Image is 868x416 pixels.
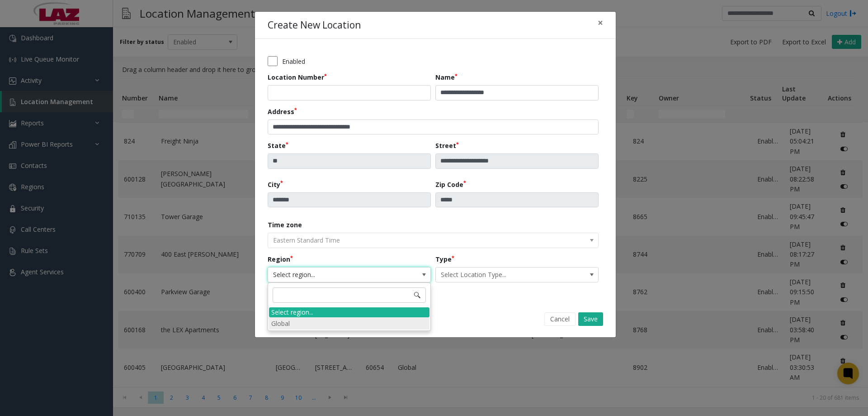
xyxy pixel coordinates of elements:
[268,235,599,244] app-dropdown: The timezone is automatically set based on the address and cannot be edited.
[435,180,466,189] label: Zip Code
[544,312,576,326] button: Cancel
[282,57,305,66] label: Enabled
[578,312,603,326] button: Save
[268,254,293,264] label: Region
[268,268,398,282] span: Select region...
[268,18,361,33] h4: Create New Location
[435,141,459,150] label: Street
[268,180,283,189] label: City
[435,254,454,264] label: Type
[268,141,288,150] label: State
[268,72,327,82] label: Location Number
[268,220,302,230] label: Time zone
[435,72,458,82] label: Name
[269,307,429,317] div: Select region...
[436,268,566,282] span: Select Location Type...
[598,16,603,29] span: ×
[268,107,297,116] label: Address
[269,317,429,330] li: Global
[591,12,609,34] button: Close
